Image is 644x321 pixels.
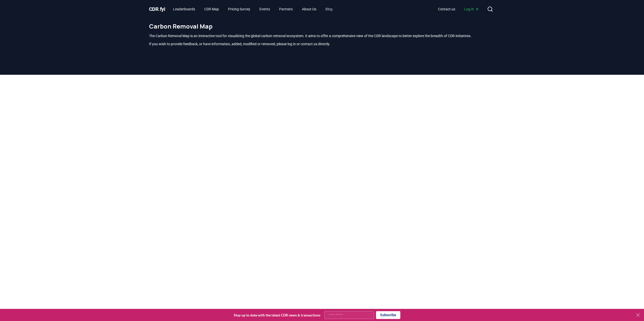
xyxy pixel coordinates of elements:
[255,5,274,14] a: Events
[169,5,337,14] nav: Main
[149,33,495,38] p: The Carbon Removal Map is an interactive tool for visualizing the global carbon removal ecosystem...
[224,5,254,14] a: Pricing Survey
[434,5,459,14] a: Contact us
[321,5,337,14] a: Blog
[149,6,165,13] a: CDR.fyi
[169,5,199,14] a: Leaderboards
[149,22,495,30] h1: Carbon Removal Map
[464,7,479,12] span: Log in
[158,6,160,12] span: .
[149,6,165,12] span: CDR fyi
[200,5,223,14] a: CDR Map
[460,5,483,14] a: Log in
[275,5,297,14] a: Partners
[149,41,495,46] p: If you wish to provide feedback, or have information, added, modified or removed, please log in o...
[298,5,320,14] a: About Us
[434,5,483,14] nav: Main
